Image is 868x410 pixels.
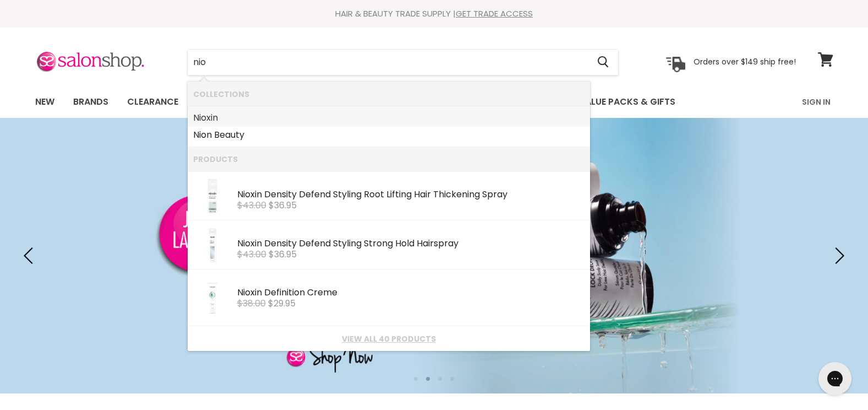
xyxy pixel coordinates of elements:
a: Brands [65,90,117,114]
li: Products [188,147,590,171]
li: View All [188,326,590,351]
li: Page dot 2 [426,377,430,381]
a: Value Packs & Gifts [571,90,684,114]
a: GET TRADE ACCESS [456,8,533,19]
ul: Main menu [27,86,740,118]
a: New [27,90,63,114]
s: $43.00 [237,248,266,261]
li: Page dot 4 [450,377,454,381]
div: xin Density Defend Styling Root Lifting Hair Thickening Spray [237,190,585,201]
b: Nio [237,188,250,201]
div: HAIR & BEAUTY TRADE SUPPLY | [21,8,847,19]
b: Nio [193,111,206,124]
li: Products: Nioxin Definition Creme [188,269,590,326]
input: Search [188,50,589,75]
a: Clearance [119,90,187,114]
span: $36.95 [269,199,297,212]
nav: Main [21,86,847,118]
a: View all 40 products [193,335,585,343]
li: Products: Nioxin Density Defend Styling Root Lifting Hair Thickening Spray [188,171,590,220]
s: $43.00 [237,199,266,212]
s: $38.00 [237,297,266,310]
li: Collections [188,82,590,106]
b: Nio [237,237,250,250]
button: Next [827,245,849,267]
img: Nioxin_Definition_Creme_200x.jpg [197,275,228,321]
a: Sign In [795,90,837,114]
li: Page dot 1 [414,377,418,381]
a: n Beauty [193,126,585,144]
span: $29.95 [268,297,296,310]
b: Nio [193,128,206,141]
div: xin Definition Creme [237,288,585,299]
iframe: Gorgias live chat messenger [813,358,857,399]
a: xin [193,109,585,127]
span: $36.95 [269,248,297,261]
img: Nioxin_Density_Defend_Styling_Root_Lifting_Spray_Hair_Thickening_Spray_150ml_1.webp [193,177,232,215]
form: Product [187,49,619,75]
div: xin Density Defend Styling Strong Hold Hairspray [237,239,585,250]
li: Products: Nioxin Density Defend Styling Strong Hold Hairspray [188,220,590,269]
li: Collections: Nion Beauty [188,126,590,147]
p: Orders over $149 ship free! [694,57,796,67]
li: Page dot 3 [438,377,442,381]
button: Previous [19,245,41,267]
button: Search [589,50,618,75]
li: Collections: Nioxin [188,106,590,127]
img: NioxinDensityDefendStylingStrongHoldHairspray400ml_1.webp [193,226,232,265]
b: Nio [237,286,250,299]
